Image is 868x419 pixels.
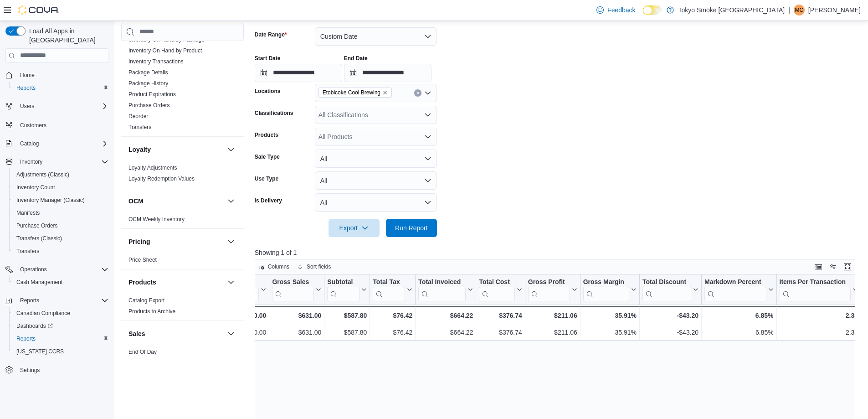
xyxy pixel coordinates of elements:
[128,113,148,119] a: Reorder
[382,90,388,95] button: Remove Etobicoke Cool Brewing from selection in this group
[424,133,431,140] button: Open list of options
[327,310,367,321] div: $587.80
[13,346,67,357] a: [US_STATE] CCRS
[128,278,224,287] button: Products
[13,246,108,257] span: Transfers
[16,264,108,275] span: Operations
[255,88,281,95] label: Locations
[13,333,39,344] a: Reports
[128,176,195,182] a: Loyalty Redemption Values
[13,233,66,244] a: Transfers (Classic)
[16,235,62,242] span: Transfers (Classic)
[583,327,637,338] div: 35.91%
[16,335,36,342] span: Reports
[16,138,42,149] button: Catalog
[808,5,861,16] p: [PERSON_NAME]
[16,120,50,131] a: Customers
[128,80,168,87] a: Package History
[418,278,466,287] div: Total Invoiced
[20,297,39,304] span: Reports
[20,140,39,147] span: Catalog
[315,27,437,46] button: Custom Date
[373,278,405,301] div: Total Tax
[255,197,282,204] label: Is Delivery
[327,278,360,301] div: Subtotal
[16,322,53,330] span: Dashboards
[318,88,392,98] span: Etobicoke Cool Brewing
[373,278,405,287] div: Total Tax
[528,327,577,338] div: $211.06
[20,158,42,166] span: Inventory
[16,364,108,376] span: Settings
[255,131,278,139] label: Products
[779,310,858,321] div: 2.33
[255,64,342,82] input: Press the down key to open a popover containing a calendar.
[386,219,437,237] button: Run Report
[2,155,112,168] button: Inventory
[13,169,73,180] a: Adjustments (Classic)
[16,156,46,167] button: Inventory
[255,175,278,182] label: Use Type
[20,266,47,273] span: Operations
[827,261,838,272] button: Display options
[121,1,244,136] div: Inventory
[13,182,59,193] a: Inventory Count
[13,169,108,180] span: Adjustments (Classic)
[16,310,70,317] span: Canadian Compliance
[13,233,108,244] span: Transfers (Classic)
[642,278,691,301] div: Total Discount
[13,83,39,93] a: Reports
[128,69,168,76] a: Package Details
[128,197,144,206] h3: OCM
[13,83,108,93] span: Reports
[13,220,62,231] a: Purchase Orders
[13,321,108,331] span: Dashboards
[13,321,56,331] a: Dashboards
[327,278,367,301] button: Subtotal
[344,64,431,82] input: Press the down key to open a popover containing a calendar.
[128,308,175,315] a: Products to Archive
[583,278,636,301] button: Gross Margin
[779,327,858,338] div: 2.33
[128,278,156,287] h3: Products
[16,171,69,178] span: Adjustments (Classic)
[255,31,287,38] label: Date Range
[26,26,108,45] span: Load All Apps in [GEOGRAPHIC_DATA]
[121,214,244,228] div: OCM
[642,310,699,321] div: -$43.20
[583,278,629,287] div: Gross Margin
[255,153,280,160] label: Sale Type
[9,181,112,194] button: Inventory Count
[9,320,112,332] a: Dashboards
[272,278,314,301] div: Gross Sales
[128,47,202,54] span: Inventory On Hand by Product
[794,5,805,16] div: Mitchell Catalano
[16,69,108,81] span: Home
[327,278,360,287] div: Subtotal
[272,310,321,321] div: $631.00
[9,232,112,245] button: Transfers (Classic)
[528,310,577,321] div: $211.06
[813,261,824,272] button: Keyboard shortcuts
[9,276,112,289] button: Cash Management
[128,329,145,338] h3: Sales
[528,278,570,301] div: Gross Profit
[128,257,157,263] a: Price Sheet
[128,164,177,171] span: Loyalty Adjustments
[704,327,773,338] div: 6.85%
[128,329,224,338] button: Sales
[327,327,367,338] div: $587.80
[16,279,62,286] span: Cash Management
[13,277,66,288] a: Cash Management
[16,209,40,217] span: Manifests
[9,194,112,207] button: Inventory Manager (Classic)
[128,175,195,182] span: Loyalty Redemption Values
[223,310,266,321] div: $0.00
[226,196,236,207] button: OCM
[643,5,662,15] input: Dark Mode
[704,310,773,321] div: 6.85%
[128,165,177,171] a: Loyalty Adjustments
[128,297,164,304] a: Catalog Export
[16,295,108,306] span: Reports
